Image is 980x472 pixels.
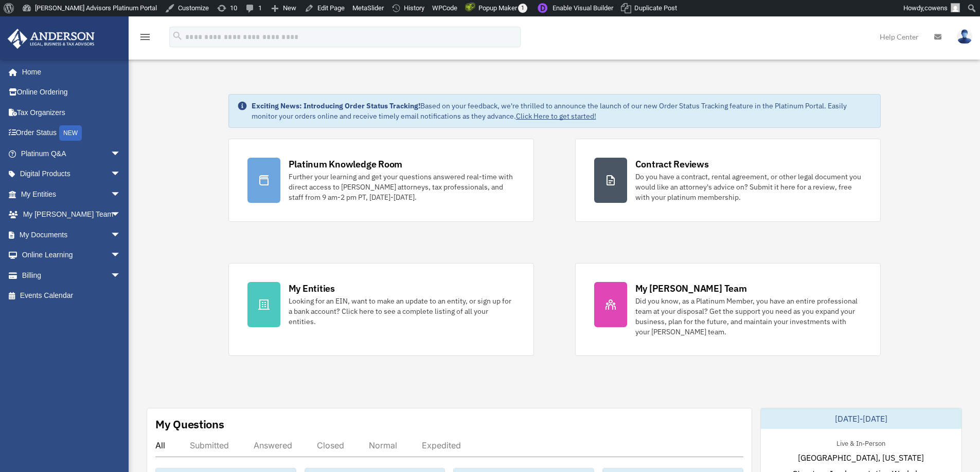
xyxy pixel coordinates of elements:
[317,440,344,450] div: Closed
[7,265,136,286] a: Billingarrow_drop_down
[228,263,534,356] a: My Entities Looking for an EIN, want to make an update to an entity, or sign up for a bank accoun...
[252,101,420,110] strong: Exciting News: Introducing Order Status Tracking!
[7,164,136,184] a: Digital Productsarrow_drop_down
[155,440,165,450] div: All
[635,282,747,295] div: My [PERSON_NAME] Team
[7,102,136,123] a: Tax Organizers
[289,172,515,202] div: Further your learning and get your questions answered real-time with direct access to [PERSON_NAM...
[111,265,131,286] span: arrow_drop_down
[7,143,136,164] a: Platinum Q&Aarrow_drop_down
[5,29,98,49] img: Anderson Advisors Platinum Portal
[111,184,131,205] span: arrow_drop_down
[761,408,961,429] div: [DATE]-[DATE]
[111,143,131,164] span: arrow_drop_down
[190,440,229,450] div: Submitted
[7,224,136,245] a: My Documentsarrow_drop_down
[228,139,534,222] a: Platinum Knowledge Room Further your learning and get your questions answered real-time with dire...
[516,111,596,121] a: Click Here to get started!
[575,139,881,222] a: Contract Reviews Do you have a contract, rental agreement, or other legal document you would like...
[7,62,131,82] a: Home
[139,34,151,43] a: menu
[422,440,461,450] div: Expedited
[111,204,131,225] span: arrow_drop_down
[924,4,948,12] span: cowens
[252,101,872,121] div: Based on your feedback, we're thrilled to announce the launch of our new Order Status Tracking fe...
[111,224,131,246] span: arrow_drop_down
[155,417,224,432] div: My Questions
[7,184,136,204] a: My Entitiesarrow_drop_down
[872,16,926,57] a: Help Center
[7,123,136,144] a: Order StatusNEW
[635,296,862,337] div: Did you know, as a Platinum Member, you have an entire professional team at your disposal? Get th...
[957,29,972,44] img: User Pic
[635,158,709,171] div: Contract Reviews
[139,31,151,43] i: menu
[111,164,131,185] span: arrow_drop_down
[7,204,136,225] a: My [PERSON_NAME] Teamarrow_drop_down
[575,263,881,356] a: My [PERSON_NAME] Team Did you know, as a Platinum Member, you have an entire professional team at...
[828,437,894,448] div: Live & In-Person
[254,440,292,450] div: Answered
[289,296,515,327] div: Looking for an EIN, want to make an update to an entity, or sign up for a bank account? Click her...
[7,82,136,103] a: Online Ordering
[289,158,403,171] div: Platinum Knowledge Room
[7,245,136,266] a: Online Learningarrow_drop_down
[635,172,862,202] div: Do you have a contract, rental agreement, or other legal document you would like an attorney's ad...
[518,4,527,13] span: 1
[59,125,82,141] div: NEW
[289,282,335,295] div: My Entities
[111,245,131,266] span: arrow_drop_down
[7,286,136,306] a: Events Calendar
[369,440,397,450] div: Normal
[172,30,183,42] i: search
[798,451,924,464] span: [GEOGRAPHIC_DATA], [US_STATE]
